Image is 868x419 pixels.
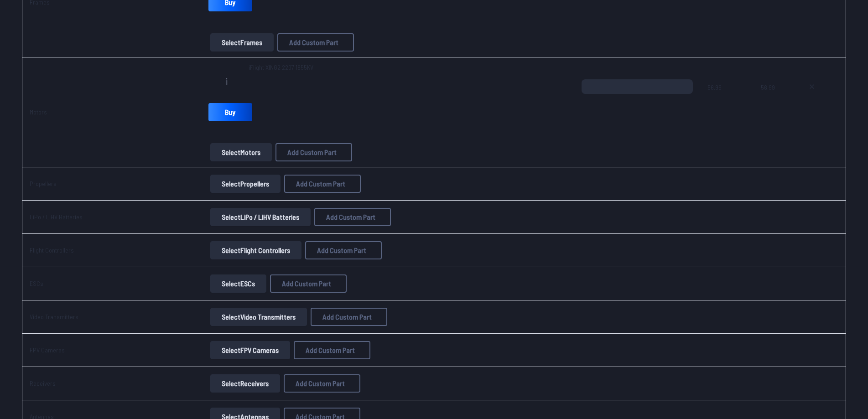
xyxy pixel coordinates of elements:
[294,341,370,359] button: Add Custom Part
[30,279,43,287] a: ESCs
[282,280,331,287] span: Add Custom Part
[249,63,313,72] span: iFlight XING2 2207 1855KV
[208,308,309,326] a: SelectVideo Transmitters
[30,313,78,321] a: Video Transmitters
[208,341,292,359] a: SelectFPV Cameras
[210,241,301,259] button: SelectFlight Controllers
[208,208,312,226] a: SelectLiPo / LiHV Batteries
[30,246,74,254] a: Flight Controllers
[30,346,65,354] a: FPV Cameras
[306,347,355,354] span: Add Custom Part
[210,274,266,293] button: SelectESCs
[761,79,786,123] span: 56.99
[311,308,387,326] button: Add Custom Part
[30,108,47,116] a: Motors
[210,308,307,326] button: SelectVideo Transmitters
[210,33,274,52] button: SelectFrames
[314,208,391,226] button: Add Custom Part
[284,374,360,393] button: Add Custom Part
[270,274,347,293] button: Add Custom Part
[208,274,268,293] a: SelectESCs
[210,143,272,161] button: SelectMotors
[30,379,56,387] a: Receivers
[322,313,372,321] span: Add Custom Part
[707,79,746,123] span: 56.99
[210,374,280,393] button: SelectReceivers
[208,241,303,259] a: SelectFlight Controllers
[208,103,252,121] a: Buy
[277,33,354,52] button: Add Custom Part
[326,213,375,221] span: Add Custom Part
[210,341,290,359] button: SelectFPV Cameras
[30,180,57,187] a: Propellers
[289,39,338,46] span: Add Custom Part
[287,149,337,156] span: Add Custom Part
[226,77,228,86] span: i
[296,380,345,387] span: Add Custom Part
[296,180,345,187] span: Add Custom Part
[317,247,366,254] span: Add Custom Part
[284,175,361,193] button: Add Custom Part
[208,374,282,393] a: SelectReceivers
[210,208,311,226] button: SelectLiPo / LiHV Batteries
[208,175,282,193] a: SelectPropellers
[30,213,83,221] a: LiPo / LiHV Batteries
[305,241,382,259] button: Add Custom Part
[208,143,274,161] a: SelectMotors
[208,33,275,52] a: SelectFrames
[210,175,281,193] button: SelectPropellers
[275,143,352,161] button: Add Custom Part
